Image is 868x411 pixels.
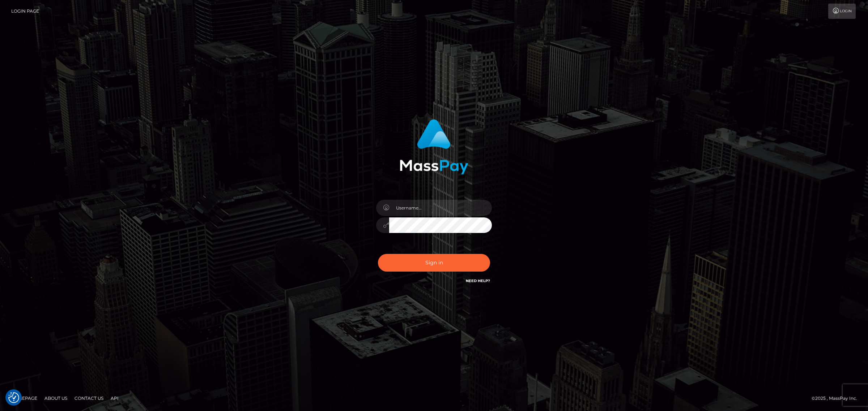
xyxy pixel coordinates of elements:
img: MassPay Login [400,119,468,174]
a: Need Help? [466,278,490,283]
a: Homepage [8,393,40,404]
div: © 2025 , MassPay Inc. [812,394,863,402]
a: API [108,393,122,404]
input: Username... [389,200,492,216]
button: Sign in [378,254,490,272]
button: Consent Preferences [8,392,19,403]
img: Revisit consent button [8,392,19,403]
a: Login [828,4,856,19]
a: Login Page [11,4,39,19]
a: Contact Us [72,393,106,404]
a: About Us [42,393,70,404]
